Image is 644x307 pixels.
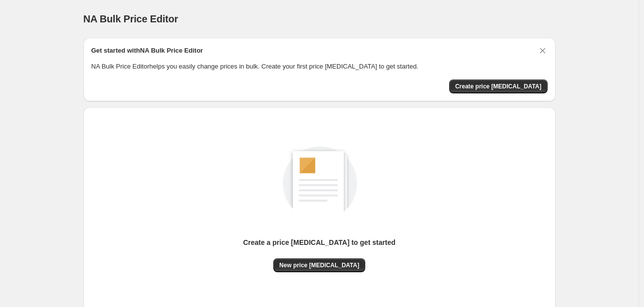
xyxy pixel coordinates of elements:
[91,62,548,72] p: NA Bulk Price Editor helps you easily change prices in bulk. Create your first price [MEDICAL_DAT...
[279,261,359,269] span: New price [MEDICAL_DATA]
[538,46,548,56] button: Dismiss card
[243,237,396,247] p: Create a price [MEDICAL_DATA] to get started
[449,79,548,93] button: Create price change job
[91,46,203,56] h2: Get started with NA Bulk Price Editor
[455,82,542,90] span: Create price [MEDICAL_DATA]
[83,13,178,24] span: NA Bulk Price Editor
[273,258,365,272] button: New price [MEDICAL_DATA]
